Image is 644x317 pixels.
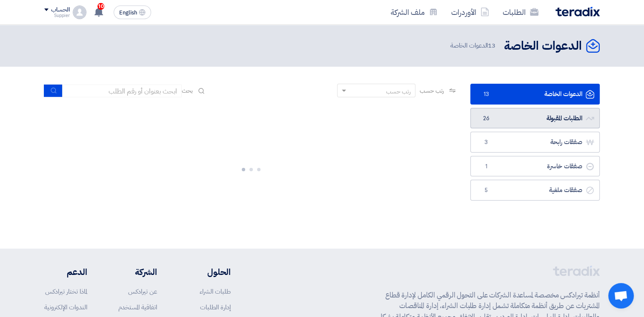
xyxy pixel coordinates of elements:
a: عن تيرادكس [128,287,157,296]
span: English [119,10,137,16]
h2: الدعوات الخاصة [504,38,582,54]
div: الحساب [51,6,69,14]
img: profile_test.png [73,6,86,19]
span: بحث [182,86,193,95]
a: الدعوات الخاصة13 [470,84,600,105]
span: 3 [481,138,491,147]
button: English [114,6,151,19]
a: لماذا تختار تيرادكس [45,287,87,296]
li: الشركة [113,266,157,278]
li: الحلول [183,266,231,278]
span: 26 [481,114,491,123]
input: ابحث بعنوان أو رقم الطلب [63,85,182,97]
div: رتب حسب [386,87,411,96]
a: صفقات خاسرة1 [470,156,600,177]
img: Teradix logo [555,7,600,17]
a: الطلبات [496,2,545,22]
a: الأوردرات [444,2,496,22]
div: Suppier [44,13,69,18]
span: 1 [481,162,491,171]
a: الطلبات المقبولة26 [470,108,600,129]
span: 13 [488,41,495,50]
li: الدعم [44,266,87,278]
a: إدارة الطلبات [200,303,231,312]
a: اتفاقية المستخدم [118,303,157,312]
span: رتب حسب [420,86,444,95]
a: ملف الشركة [384,2,444,22]
span: الدعوات الخاصة [450,41,497,51]
a: صفقات رابحة3 [470,132,600,153]
span: 10 [97,3,104,10]
a: صفقات ملغية5 [470,180,600,201]
div: Open chat [608,283,634,309]
a: طلبات الشراء [200,287,231,296]
a: الندوات الإلكترونية [44,303,87,312]
span: 13 [481,90,491,99]
span: 5 [481,186,491,195]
